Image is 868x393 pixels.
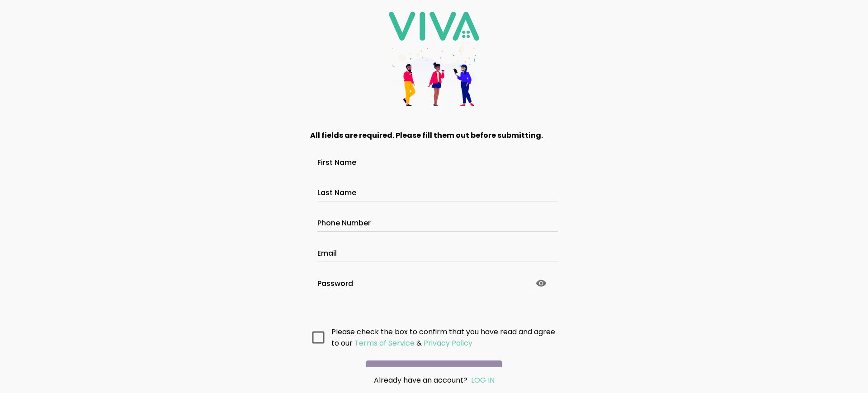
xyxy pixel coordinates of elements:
ion-col: Please check the box to confirm that you have read and agree to our & [329,324,561,351]
a: LOG IN [471,375,495,385]
strong: All fields are required. Please fill them out before submitting. [310,130,543,140]
ion-text: Privacy Policy [424,338,472,348]
div: Already have an account? [328,374,540,386]
ion-text: Terms of Service [354,338,415,348]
